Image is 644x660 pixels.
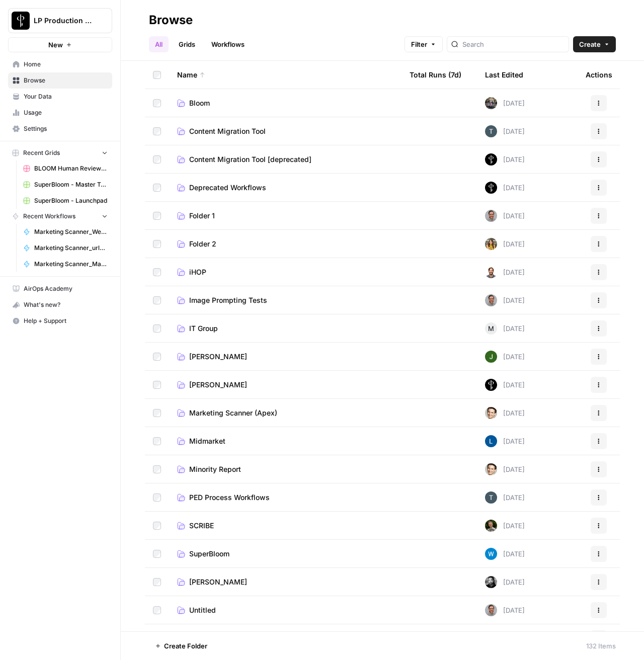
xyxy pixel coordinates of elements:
div: [DATE] [485,294,525,306]
a: Content Migration Tool [deprecated] [177,154,393,164]
div: [DATE] [485,576,525,588]
img: s490wiz4j6jcuzx6yvvs5e0w4nek [485,153,497,166]
span: Minority Report [189,464,241,474]
button: What's new? [8,297,112,313]
span: Marketing Scanner_Website analysis [34,227,108,236]
a: Workflows [205,36,251,52]
div: [DATE] [485,153,525,166]
a: Untitled [177,605,393,615]
button: Create [573,36,616,52]
img: smah15upbl7bfn8oiyn8a726613u [485,97,497,109]
a: Grids [173,36,201,52]
a: [PERSON_NAME] [177,352,393,362]
a: Folder 2 [177,239,393,249]
img: olqs3go1b4m73rizhvw5914cwa42 [485,351,497,363]
img: 687sl25u46ey1xiwvt4n1x224os9 [485,210,497,222]
div: [DATE] [485,407,525,419]
span: [PERSON_NAME] [189,352,247,362]
span: New [48,40,63,50]
div: [DATE] [485,182,525,194]
a: Content Migration Tool [177,126,393,136]
span: Marketing Scanner_url-to-google-business-profile [34,243,108,253]
a: Marketing Scanner_Master_NEW [19,256,112,272]
span: Content Migration Tool [189,126,266,136]
div: 132 Items [586,641,616,651]
img: j7temtklz6amjwtjn5shyeuwpeb0 [485,407,497,419]
span: Deprecated Workflows [189,183,266,193]
a: iHOP [177,267,393,277]
a: Marketing Scanner (Apex) [177,408,393,418]
span: SuperBloom - Launchpad [34,196,108,205]
a: Midmarket [177,436,393,446]
a: AirOps Academy [8,281,112,297]
div: [DATE] [485,604,525,616]
button: Filter [405,36,443,52]
a: Usage [8,105,112,121]
a: Minority Report [177,464,393,474]
a: Your Data [8,89,112,105]
a: Folder 1 [177,211,393,221]
img: e6dqg6lbdbpjqp1a7mpgiwrn07v8 [485,548,497,560]
div: What's new? [9,297,112,312]
span: Bloom [189,98,210,108]
a: BLOOM Human Review (ver2) [19,160,112,177]
img: wy7w4sbdaj7qdyha500izznct9l3 [485,379,497,391]
a: SuperBloom [177,549,393,559]
a: All [149,36,169,52]
button: Recent Grids [8,145,112,160]
span: Help + Support [24,316,108,325]
img: 687sl25u46ey1xiwvt4n1x224os9 [485,294,497,306]
span: PED Process Workflows [189,492,270,503]
span: Marketing Scanner_Master_NEW [34,260,108,269]
div: [DATE] [485,351,525,363]
a: Browse [8,72,112,89]
div: Last Edited [485,61,523,89]
a: Marketing Scanner_url-to-google-business-profile [19,240,112,256]
span: IT Group [189,323,218,334]
div: Browse [149,12,193,28]
span: Filter [411,39,427,49]
img: ih2jixxbj7rylhb9xf8ex4kii2c8 [485,491,497,504]
a: Home [8,56,112,72]
button: Help + Support [8,313,112,329]
span: Recent Grids [23,148,60,157]
img: jujf9ugd1y9aii76pf9yarlb26xy [485,238,497,250]
img: j7temtklz6amjwtjn5shyeuwpeb0 [485,463,497,475]
div: [DATE] [485,520,525,532]
div: [DATE] [485,238,525,250]
span: Home [24,60,108,69]
a: Marketing Scanner_Website analysis [19,224,112,240]
img: fdbthlkohqvq3b2ybzi3drh0kqcb [485,266,497,278]
span: iHOP [189,267,206,277]
span: BLOOM Human Review (ver2) [34,164,108,173]
span: SuperBloom [189,549,229,559]
span: Browse [24,76,108,85]
div: [DATE] [485,548,525,560]
span: Your Data [24,92,108,101]
span: SuperBloom - Master Topic List [34,180,108,189]
div: Actions [586,61,612,89]
button: Create Folder [149,638,213,654]
button: Workspace: LP Production Workloads [8,8,112,33]
span: Settings [24,124,108,133]
span: SCRIBE [189,521,214,531]
div: Total Runs (7d) [410,61,461,89]
span: Image Prompting Tests [189,295,267,305]
a: IT Group [177,323,393,334]
span: Folder 2 [189,239,216,249]
img: ih2jixxbj7rylhb9xf8ex4kii2c8 [485,125,497,137]
span: [PERSON_NAME] [189,380,247,390]
a: SuperBloom - Master Topic List [19,177,112,193]
a: Settings [8,121,112,137]
span: Content Migration Tool [deprecated] [189,154,311,164]
div: [DATE] [485,491,525,504]
div: [DATE] [485,210,525,222]
div: [DATE] [485,379,525,391]
span: M [488,323,494,334]
img: s490wiz4j6jcuzx6yvvs5e0w4nek [485,182,497,194]
button: Recent Workflows [8,209,112,224]
span: Create Folder [164,641,207,651]
span: Create [579,39,601,49]
a: Deprecated Workflows [177,183,393,193]
span: Untitled [189,605,216,615]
